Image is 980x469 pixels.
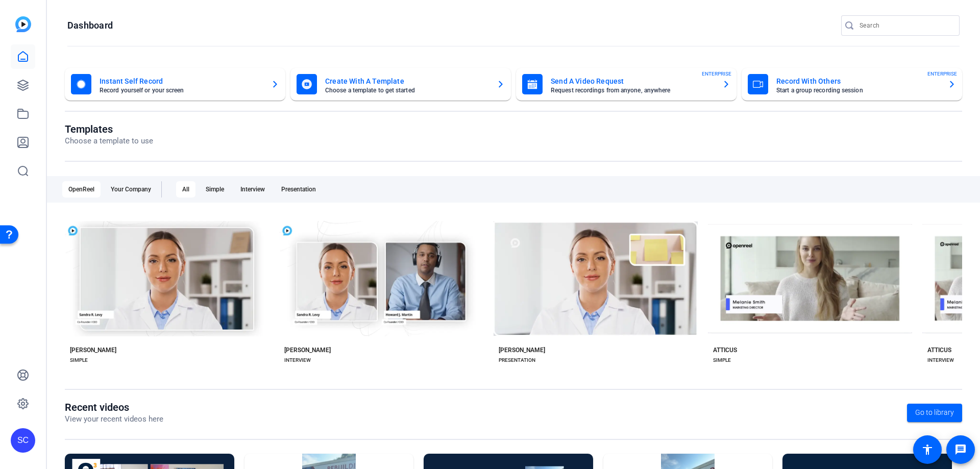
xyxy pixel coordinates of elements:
[67,19,113,32] h1: Dashboard
[290,68,511,101] button: Create With A TemplateChoose a template to get started
[325,87,488,93] mat-card-subtitle: Choose a template to get started
[907,404,962,422] a: Go to library
[284,346,331,354] div: [PERSON_NAME]
[551,87,714,93] mat-card-subtitle: Request recordings from anyone, anywhere
[713,346,737,354] div: ATTICUS
[776,75,940,87] mat-card-title: Record With Others
[927,70,957,78] span: ENTERPRISE
[860,19,951,32] input: Search
[499,356,535,364] div: PRESENTATION
[65,413,163,425] p: View your recent videos here
[100,87,263,93] mat-card-subtitle: Record yourself or your screen
[927,356,954,364] div: INTERVIEW
[65,68,285,101] button: Instant Self RecordRecord yourself or your screen
[776,87,940,93] mat-card-subtitle: Start a group recording session
[105,181,157,198] div: Your Company
[516,68,737,101] button: Send A Video RequestRequest recordings from anyone, anywhereENTERPRISE
[742,68,962,101] button: Record With OthersStart a group recording sessionENTERPRISE
[234,181,271,198] div: Interview
[927,346,951,354] div: ATTICUS
[954,443,967,456] mat-icon: message
[65,123,153,135] h1: Templates
[200,181,230,198] div: Simple
[275,181,322,198] div: Presentation
[62,181,101,198] div: OpenReel
[921,443,934,456] mat-icon: accessibility
[70,346,116,354] div: [PERSON_NAME]
[284,356,311,364] div: INTERVIEW
[915,407,954,418] span: Go to library
[551,75,714,87] mat-card-title: Send A Video Request
[702,70,731,78] span: ENTERPRISE
[70,356,88,364] div: SIMPLE
[499,346,545,354] div: [PERSON_NAME]
[100,75,263,87] mat-card-title: Instant Self Record
[325,75,488,87] mat-card-title: Create With A Template
[11,428,35,453] div: SC
[176,181,195,198] div: All
[65,401,163,413] h1: Recent videos
[65,135,153,147] p: Choose a template to use
[15,16,31,32] img: blue-gradient.svg
[713,356,731,364] div: SIMPLE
